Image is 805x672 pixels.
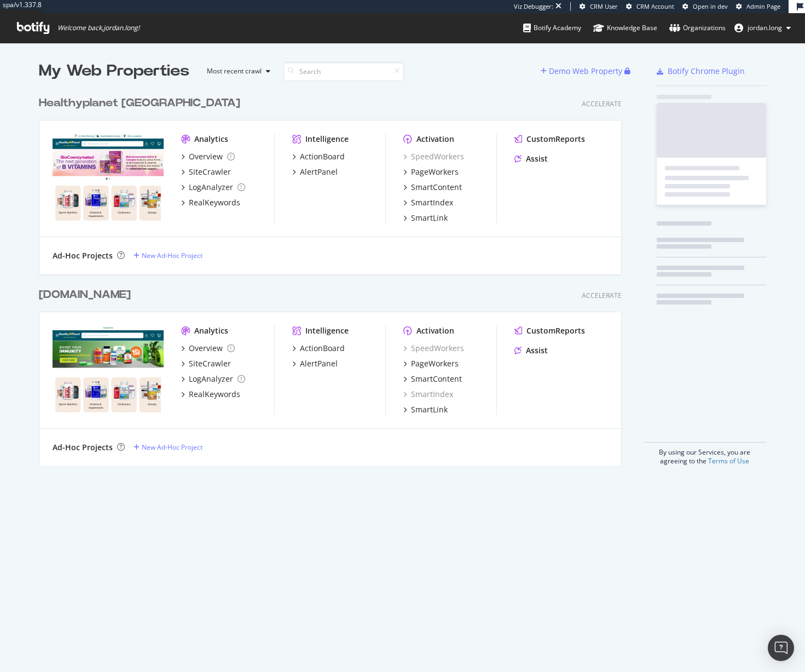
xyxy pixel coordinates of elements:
[526,153,548,164] div: Assist
[142,251,202,260] div: New Ad-Hoc Project
[580,2,618,11] a: CRM User
[292,151,345,162] a: ActionBoard
[39,287,131,303] div: [DOMAIN_NAME]
[189,374,233,384] div: LogAnalyzer
[514,345,548,356] a: Assist
[668,66,745,77] div: Botify Chrome Plugin
[283,62,404,81] input: Search
[636,2,674,10] span: CRM Account
[300,166,338,177] div: AlertPanel
[181,358,231,369] a: SiteCrawler
[582,291,622,300] div: Accelerate
[748,23,782,32] span: jordan.long
[411,182,462,193] div: SmartContent
[693,2,728,10] span: Open in dev
[411,404,448,415] div: SmartLink
[134,443,202,452] a: New Ad-Hoc Project
[736,2,780,11] a: Admin Page
[198,62,275,80] button: Most recent crawl
[669,13,726,43] a: Organizations
[53,442,113,453] div: Ad-Hoc Projects
[189,166,231,177] div: SiteCrawler
[657,66,745,77] a: Botify Chrome Plugin
[57,24,140,32] span: Welcome back, jordan.long !
[53,325,164,414] img: healthyplanetusa.com
[189,389,240,400] div: RealKeywords
[541,66,624,76] a: Demo Web Property
[39,60,189,82] div: My Web Properties
[300,358,338,369] div: AlertPanel
[39,95,245,111] a: Healthyplanet [GEOGRAPHIC_DATA]
[189,343,223,354] div: Overview
[541,62,624,80] button: Demo Web Property
[403,197,453,208] a: SmartIndex
[403,212,448,223] a: SmartLink
[181,389,240,400] a: RealKeywords
[514,325,585,336] a: CustomReports
[582,99,622,108] div: Accelerate
[416,325,454,336] div: Activation
[726,19,800,37] button: jordan.long
[526,134,585,145] div: CustomReports
[526,345,548,356] div: Assist
[53,134,164,222] img: https://www.healthyplanetcanada.com/
[403,374,462,384] a: SmartContent
[746,2,780,10] span: Admin Page
[403,151,464,162] a: SpeedWorkers
[549,66,622,77] div: Demo Web Property
[292,343,345,354] a: ActionBoard
[590,2,618,10] span: CRM User
[194,325,228,336] div: Analytics
[305,325,349,336] div: Intelligence
[411,374,462,384] div: SmartContent
[768,635,794,661] div: Open Intercom Messenger
[142,443,202,452] div: New Ad-Hoc Project
[189,182,233,193] div: LogAnalyzer
[134,251,202,260] a: New Ad-Hoc Project
[403,182,462,193] a: SmartContent
[626,2,674,11] a: CRM Account
[682,2,728,11] a: Open in dev
[403,358,459,369] a: PageWorkers
[593,22,657,33] div: Knowledge Base
[514,134,585,145] a: CustomReports
[39,82,630,466] div: grid
[523,22,581,33] div: Botify Academy
[411,197,453,208] div: SmartIndex
[523,13,581,43] a: Botify Academy
[39,95,240,111] div: Healthyplanet [GEOGRAPHIC_DATA]
[189,197,240,208] div: RealKeywords
[292,166,338,177] a: AlertPanel
[403,166,459,177] a: PageWorkers
[181,166,231,177] a: SiteCrawler
[593,13,657,43] a: Knowledge Base
[292,358,338,369] a: AlertPanel
[189,358,231,369] div: SiteCrawler
[305,134,349,145] div: Intelligence
[181,197,240,208] a: RealKeywords
[300,151,345,162] div: ActionBoard
[411,212,448,223] div: SmartLink
[643,442,767,466] div: By using our Services, you are agreeing to the
[411,166,459,177] div: PageWorkers
[403,404,448,415] a: SmartLink
[194,134,228,145] div: Analytics
[416,134,454,145] div: Activation
[403,389,453,400] a: SmartIndex
[669,22,726,33] div: Organizations
[207,68,262,74] div: Most recent crawl
[181,343,235,354] a: Overview
[300,343,345,354] div: ActionBoard
[181,182,245,193] a: LogAnalyzer
[53,250,113,261] div: Ad-Hoc Projects
[39,287,135,303] a: [DOMAIN_NAME]
[403,343,464,354] a: SpeedWorkers
[514,153,548,164] a: Assist
[526,325,585,336] div: CustomReports
[708,456,749,466] a: Terms of Use
[181,374,245,384] a: LogAnalyzer
[411,358,459,369] div: PageWorkers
